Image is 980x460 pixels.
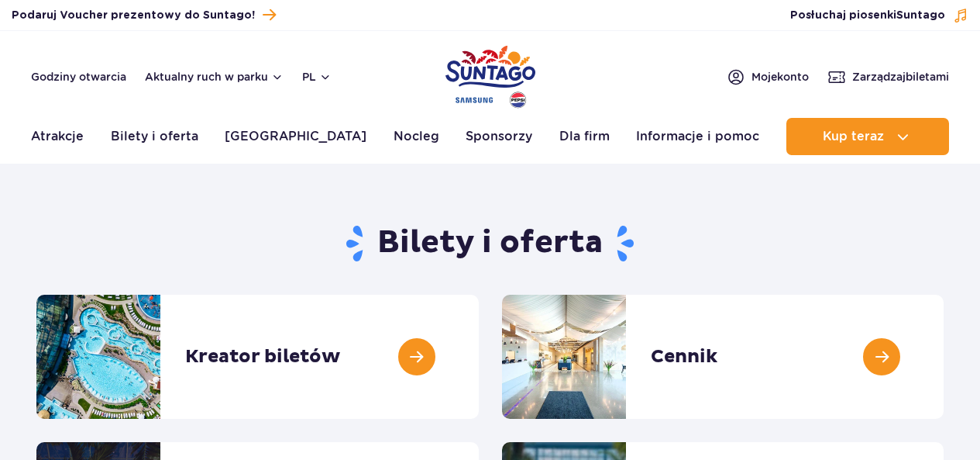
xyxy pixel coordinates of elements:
[225,118,366,155] a: [GEOGRAPHIC_DATA]
[31,69,126,85] a: Godziny otwarcia
[823,130,884,144] span: Kup teraz
[445,39,535,110] a: Park of Poland
[636,118,759,155] a: Informacje i pomoc
[36,223,944,264] h1: Bilety i oferta
[751,69,809,85] span: Moje konto
[786,118,949,155] button: Kup teraz
[727,67,809,86] a: Mojekonto
[302,69,332,85] button: pl
[852,69,949,85] span: Zarządzaj biletami
[12,5,276,26] a: Podaruj Voucher prezentowy do Suntago!
[559,118,610,155] a: Dla firm
[466,118,532,155] a: Sponsorzy
[111,118,198,155] a: Bilety i oferta
[790,8,945,23] span: Posłuchaj piosenki
[394,118,439,155] a: Nocleg
[896,10,945,21] span: Suntago
[145,71,284,83] button: Aktualny ruch w parku
[790,8,968,23] button: Posłuchaj piosenkiSuntago
[12,8,255,23] span: Podaruj Voucher prezentowy do Suntago!
[31,118,84,155] a: Atrakcje
[827,67,949,86] a: Zarządzajbiletami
